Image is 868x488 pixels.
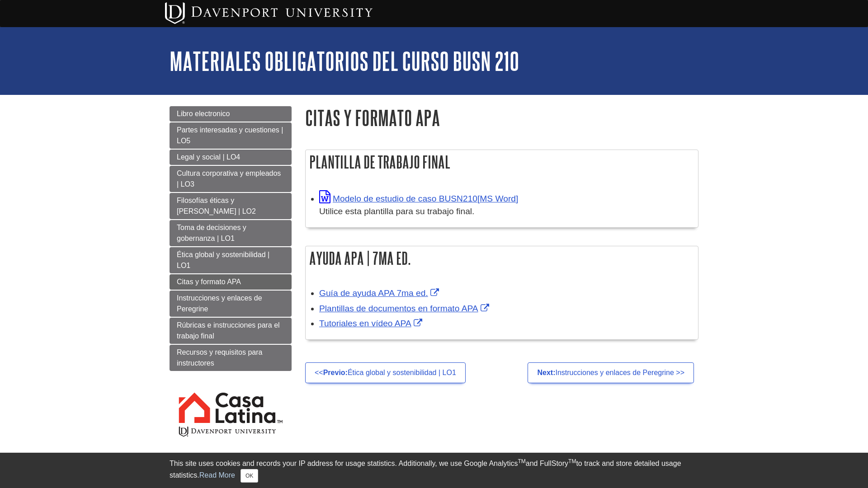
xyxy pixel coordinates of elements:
[177,224,246,242] span: Toma de decisiones y gobernanza | LO1
[306,150,698,174] h2: Plantilla de trabajo final
[518,458,525,465] sup: TM
[170,220,292,246] a: Toma de decisiones y gobernanza | LO1
[177,321,280,340] span: Rúbricas e instrucciones para el trabajo final
[170,247,292,273] a: Ética global y sostenibilidad | LO1
[177,169,281,188] span: Cultura corporativa y empleados | LO3
[170,318,292,344] a: Rúbricas e instrucciones para el trabajo final
[177,126,283,145] span: Partes interesadas y cuestiones | LO5
[170,47,519,75] a: Materiales obligatorios del curso BUSN 210
[170,106,292,122] a: Libro electronico
[170,106,292,454] div: Guide Page Menu
[170,150,292,165] a: Legal y social | LO4
[319,304,491,313] a: Link opens in new window
[170,291,292,317] a: Instrucciones y enlaces de Peregrine
[177,251,269,269] span: Ética global y sostenibilidad | LO1
[177,110,230,117] span: Libro electronico
[305,362,466,383] a: <<Previo:Ética global y sostenibilidad | LO1
[165,2,373,24] img: Davenport University
[177,294,262,313] span: Instrucciones y enlaces de Peregrine
[170,193,292,219] a: Filosofías éticas y [PERSON_NAME] | LO2
[170,458,698,483] div: This site uses cookies and records your IP address for usage statistics. Additionally, we use Goo...
[319,205,693,218] div: Utilice esta plantilla para su trabajo final.
[177,278,241,286] span: Citas y formato APA
[170,274,292,290] a: Citas y formato APA
[319,288,441,298] a: Link opens in new window
[528,362,694,383] a: Next:Instrucciones y enlaces de Peregrine >>
[319,319,425,328] a: Link opens in new window
[177,348,262,367] span: Recursos y requisitos para instructores
[170,122,292,149] a: Partes interesadas y cuestiones | LO5
[305,106,698,129] h1: Citas y formato APA
[568,458,576,465] sup: TM
[241,469,258,483] button: Close
[537,369,555,376] strong: Next:
[306,246,698,270] h2: Ayuda APA | 7ma ed.
[323,369,348,376] strong: Previo:
[199,471,235,479] a: Read More
[319,194,518,203] a: Link opens in new window
[177,153,240,161] span: Legal y social | LO4
[170,166,292,192] a: Cultura corporativa y empleados | LO3
[177,197,256,215] span: Filosofías éticas y [PERSON_NAME] | LO2
[170,345,292,371] a: Recursos y requisitos para instructores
